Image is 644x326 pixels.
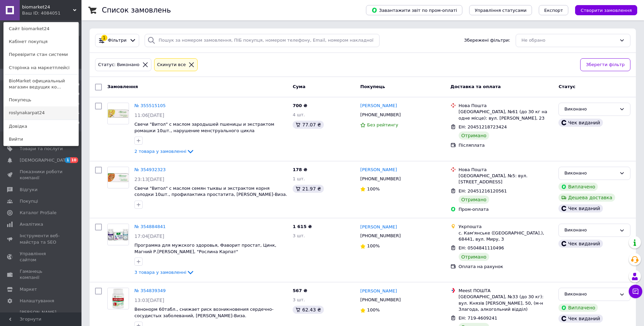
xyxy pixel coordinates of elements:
[450,84,501,89] span: Доставка та оплата
[4,61,78,74] a: Сторінка на маркетплейсі
[459,196,489,204] div: Отримано
[459,103,553,109] div: Нова Пошта
[539,5,569,15] button: Експорт
[22,4,73,10] span: biomarket24
[20,251,63,263] span: Управління сайтом
[360,167,397,173] a: [PERSON_NAME]
[475,8,527,13] span: Управління статусами
[108,37,127,44] span: Фільтри
[20,198,38,204] span: Покупці
[558,183,598,191] div: Виплачено
[20,146,63,152] span: Товари та послуги
[459,315,497,321] span: ЕН: 719-4609241
[366,5,462,15] button: Завантажити звіт по пром-оплаті
[4,35,78,48] a: Кабінет покупця
[367,243,380,248] span: 100%
[107,288,129,309] a: Фото товару
[521,37,617,44] div: Не обрано
[459,253,489,261] div: Отримано
[134,307,274,318] a: Венонорм 60табл., снижает риск возникновения сердечно-сосудистых заболеваний, [PERSON_NAME]-Виза.
[20,298,54,304] span: Налаштування
[20,221,43,227] span: Аналітика
[459,245,504,250] span: ЕН: 0504841110496
[107,224,129,245] a: Фото товару
[134,122,274,139] a: Свечи "Витол" с маслом зародышей пшеницы и экстрактом ромашки 10шт., нарушение менструального цик...
[145,34,380,47] input: Пошук за номером замовлення, ПІБ покупця, номером телефону, Email, номером накладної
[558,304,598,312] div: Виплачено
[4,75,78,94] a: BioMarket официальный магазин ведущих ко...
[367,307,380,312] span: 100%
[293,306,324,314] div: 62.43 ₴
[134,270,186,275] span: 3 товара у замовленні
[581,8,632,13] span: Створити замовлення
[20,233,63,245] span: Інструменти веб-майстра та SEO
[134,224,166,229] a: № 354884841
[101,35,107,41] div: 1
[558,193,615,202] div: Дешева доставка
[102,6,171,14] h1: Список замовлень
[459,124,507,129] span: ЕН: 20451218723424
[459,224,553,230] div: Укрпошта
[459,230,553,242] div: с. Кам'янське ([GEOGRAPHIC_DATA].), 68441, вул. Миру, 3
[371,7,457,13] span: Завантажити звіт по пром-оплаті
[459,294,553,312] div: [GEOGRAPHIC_DATA], №33 (до 30 кг): вул. Князів [PERSON_NAME], 50, (м-н Злагода, алкогольний відділ)
[20,169,63,181] span: Показники роботи компанії
[359,296,402,304] div: [PHONE_NUMBER]
[4,48,78,61] a: Перевірити стан системи
[107,84,138,89] span: Замовлення
[580,58,630,72] button: Зберегти фільтр
[464,37,510,44] span: Збережені фільтри:
[558,119,603,127] div: Чек виданий
[108,173,129,182] img: Фото товару
[4,120,78,133] a: Довідка
[22,10,51,16] div: Ваш ID: 4084051
[293,297,305,302] span: 3 шт.
[134,113,164,118] span: 11:06[DATE]
[134,186,287,197] a: Свечи "Витол" с маслом семян тыквы и экстрактом корня солодки 10шт., профилактика простатита, [PE...
[156,61,187,68] div: Cкинути все
[367,122,398,127] span: Без рейтингу
[459,131,489,140] div: Отримано
[568,7,637,13] a: Створити замовлення
[293,288,307,293] span: 567 ₴
[359,231,402,240] div: [PHONE_NUMBER]
[459,288,553,294] div: Meest ПОШТА
[4,94,78,106] a: Покупець
[134,270,195,275] a: 3 товара у замовленні
[293,84,305,89] span: Cума
[65,157,70,163] span: 1
[108,109,129,118] img: Фото товару
[108,229,129,241] img: Фото товару
[293,185,324,193] div: 21.97 ₴
[360,84,385,89] span: Покупець
[586,61,625,68] span: Зберегти фільтр
[134,103,166,108] a: № 355515105
[293,167,307,172] span: 178 ₴
[293,112,305,117] span: 4 шт.
[544,8,563,13] span: Експорт
[459,264,553,270] div: Оплата на рахунок
[4,133,78,146] a: Вийти
[20,286,37,292] span: Маркет
[134,298,164,303] span: 13:03[DATE]
[360,103,397,109] a: [PERSON_NAME]
[459,167,553,173] div: Нова Пошта
[107,103,129,124] a: Фото товару
[360,288,397,294] a: [PERSON_NAME]
[134,233,164,239] span: 17:04[DATE]
[359,110,402,119] div: [PHONE_NUMBER]
[564,106,617,113] div: Виконано
[134,177,164,182] span: 23:13[DATE]
[293,176,305,181] span: 1 шт.
[558,204,603,212] div: Чек виданий
[459,188,507,193] span: ЕН: 20451216120561
[459,109,553,121] div: [GEOGRAPHIC_DATA], №61 (до 30 кг на одне місце): вул. [PERSON_NAME], 23
[112,288,125,309] img: Фото товару
[134,149,186,154] span: 2 товара у замовленні
[134,243,276,254] a: Программа для мужского здоровья, Фаворит простат, Цинк, Магний Р.[PERSON_NAME], "Рослина Карпат"
[558,84,575,89] span: Статус
[20,157,70,163] span: [DEMOGRAPHIC_DATA]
